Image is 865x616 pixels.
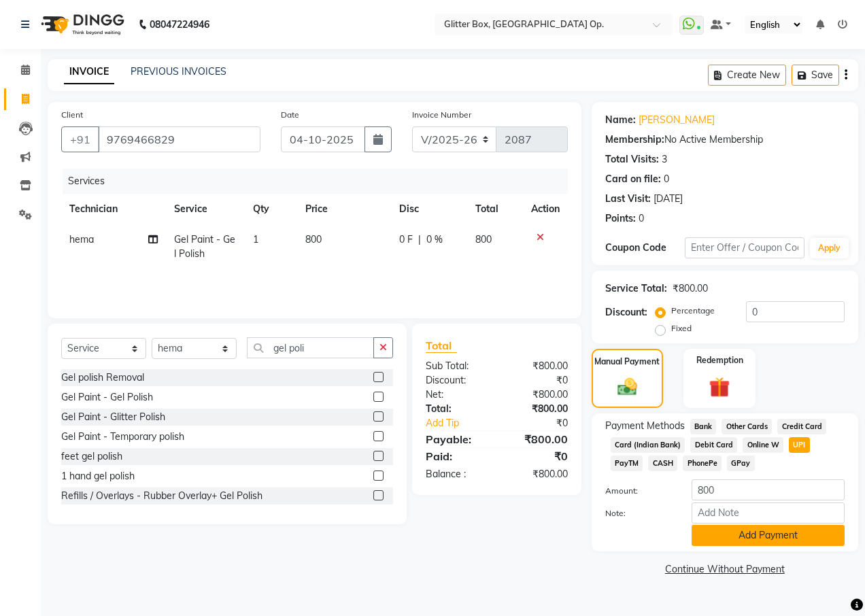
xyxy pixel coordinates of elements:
div: Services [63,169,578,194]
span: Debit Card [690,437,737,453]
span: 800 [305,233,322,245]
div: Discount: [605,305,647,320]
div: Gel polish Removal [61,371,144,385]
a: Continue Without Payment [594,562,855,577]
button: Save [792,65,839,86]
span: CASH [648,456,677,471]
span: 0 % [426,233,443,247]
div: Discount: [415,373,496,388]
div: ₹0 [496,373,577,388]
span: Total [426,339,457,353]
div: Card on file: [605,172,661,186]
span: hema [69,233,94,245]
a: [PERSON_NAME] [639,113,715,127]
div: Name: [605,113,636,127]
label: Fixed [671,322,692,335]
img: logo [35,5,128,44]
div: ₹0 [496,448,577,464]
div: Balance : [415,467,496,481]
div: 3 [662,152,667,167]
div: ₹800.00 [496,359,577,373]
span: | [418,233,421,247]
th: Qty [245,194,297,224]
th: Total [467,194,523,224]
span: 1 [253,233,258,245]
div: ₹800.00 [496,402,577,416]
div: feet gel polish [61,449,122,464]
div: [DATE] [654,192,683,206]
label: Percentage [671,305,715,317]
div: 0 [639,211,644,226]
label: Redemption [696,354,743,366]
div: Service Total: [605,281,667,296]
div: Sub Total: [415,359,496,373]
div: Coupon Code [605,241,685,255]
button: +91 [61,126,99,152]
span: 0 F [399,233,413,247]
th: Service [166,194,245,224]
span: Bank [690,419,717,434]
img: _cash.svg [611,376,643,398]
div: 0 [664,172,669,186]
span: Card (Indian Bank) [611,437,685,453]
input: Search or Scan [247,337,374,358]
label: Note: [595,507,681,519]
a: INVOICE [64,60,114,84]
div: Paid: [415,448,496,464]
span: PhonePe [683,456,722,471]
label: Manual Payment [594,356,660,368]
input: Enter Offer / Coupon Code [685,237,804,258]
div: Last Visit: [605,192,651,206]
div: Points: [605,211,636,226]
span: Payment Methods [605,419,685,433]
img: _gift.svg [702,375,736,400]
button: Create New [708,65,786,86]
div: Refills / Overlays - Rubber Overlay+ Gel Polish [61,489,262,503]
div: Total Visits: [605,152,659,167]
span: Online W [743,437,783,453]
div: ₹800.00 [496,467,577,481]
a: Add Tip [415,416,510,430]
div: ₹0 [510,416,577,430]
div: Payable: [415,431,496,447]
span: UPI [789,437,810,453]
div: Total: [415,402,496,416]
b: 08047224946 [150,5,209,44]
th: Action [523,194,568,224]
a: PREVIOUS INVOICES [131,65,226,78]
button: Add Payment [692,525,845,546]
span: Other Cards [722,419,772,434]
div: Gel Paint - Glitter Polish [61,410,165,424]
label: Date [281,109,299,121]
th: Price [297,194,390,224]
button: Apply [810,238,849,258]
div: Net: [415,388,496,402]
div: ₹800.00 [496,431,577,447]
label: Invoice Number [412,109,471,121]
span: Credit Card [777,419,826,434]
span: Gel Paint - Gel Polish [174,233,235,260]
div: Gel Paint - Gel Polish [61,390,153,405]
label: Client [61,109,83,121]
div: Gel Paint - Temporary polish [61,430,184,444]
span: GPay [727,456,755,471]
span: 800 [475,233,492,245]
input: Add Note [692,502,845,524]
div: ₹800.00 [496,388,577,402]
th: Disc [391,194,467,224]
div: Membership: [605,133,664,147]
div: No Active Membership [605,133,845,147]
input: Amount [692,479,845,500]
label: Amount: [595,485,681,497]
div: 1 hand gel polish [61,469,135,483]
div: ₹800.00 [673,281,708,296]
span: PayTM [611,456,643,471]
th: Technician [61,194,166,224]
input: Search by Name/Mobile/Email/Code [98,126,260,152]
